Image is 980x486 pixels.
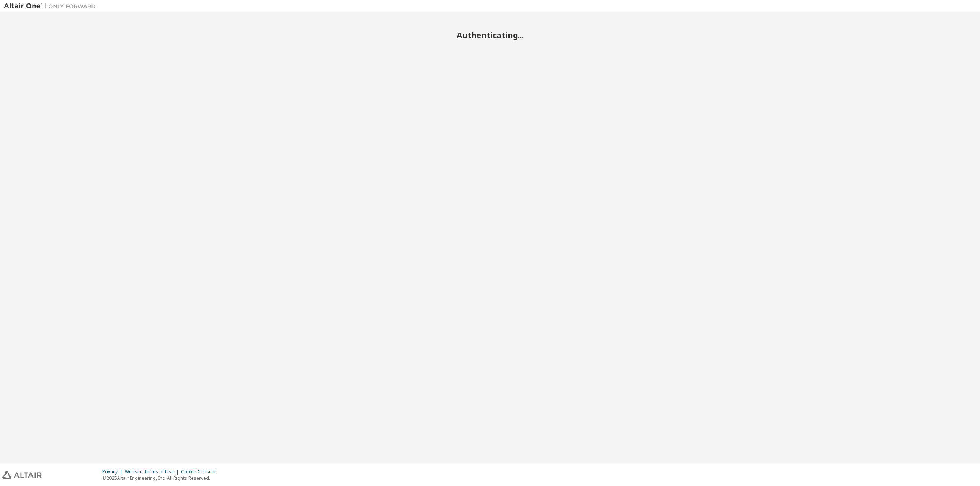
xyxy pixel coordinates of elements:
div: Privacy [102,469,125,475]
div: Website Terms of Use [125,469,181,475]
div: Cookie Consent [181,469,220,475]
h2: Authenticating... [4,30,976,40]
img: Altair One [4,2,100,10]
p: © 2025 Altair Engineering, Inc. All Rights Reserved. [102,475,220,481]
img: altair_logo.svg [2,471,42,479]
